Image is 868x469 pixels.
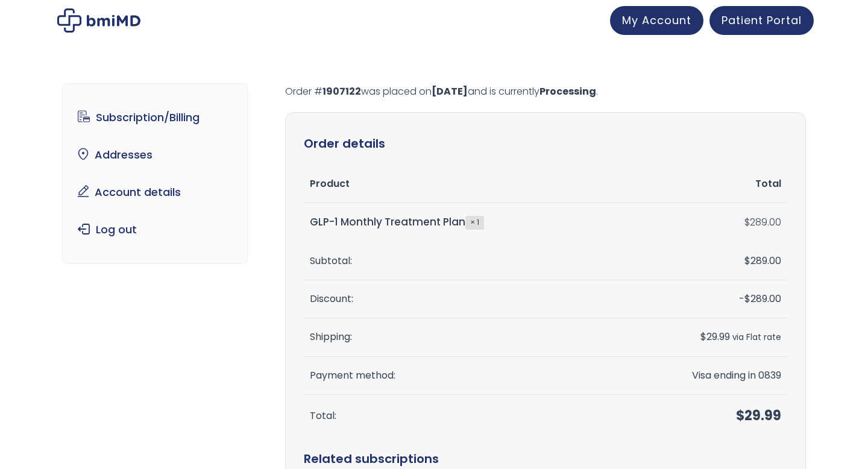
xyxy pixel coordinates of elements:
small: via Flat rate [732,332,781,343]
img: My account [57,8,140,33]
span: Patient Portal [722,13,802,28]
span: $ [744,254,750,268]
nav: Account pages [62,83,248,264]
th: Discount: [304,280,617,318]
th: Total: [304,395,617,438]
th: Product [304,165,617,203]
a: Subscription/Billing [72,105,239,130]
span: 29.99 [700,330,730,344]
span: $ [700,330,706,344]
a: My Account [610,6,703,35]
span: $ [736,406,744,425]
h2: Order details [304,131,787,156]
bdi: 289.00 [744,215,781,229]
a: Log out [72,217,239,242]
span: 289.00 [744,292,781,306]
th: Shipping: [304,318,617,356]
span: $ [744,292,750,306]
th: Total [617,165,788,203]
a: Patient Portal [709,6,814,35]
p: Order # was placed on and is currently . [285,83,806,100]
th: Payment method: [304,357,617,395]
td: GLP-1 Monthly Treatment Plan [304,203,617,242]
span: My Account [622,13,691,28]
span: 289.00 [744,254,781,268]
a: Addresses [72,142,239,168]
mark: Processing [539,84,596,98]
span: $ [744,215,750,229]
td: - [617,280,788,318]
th: Subtotal: [304,242,617,280]
span: 29.99 [736,406,781,425]
strong: × 1 [465,216,484,229]
td: Visa ending in 0839 [617,357,788,395]
mark: [DATE] [432,84,468,98]
a: Account details [72,180,239,205]
mark: 1907122 [322,84,361,98]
